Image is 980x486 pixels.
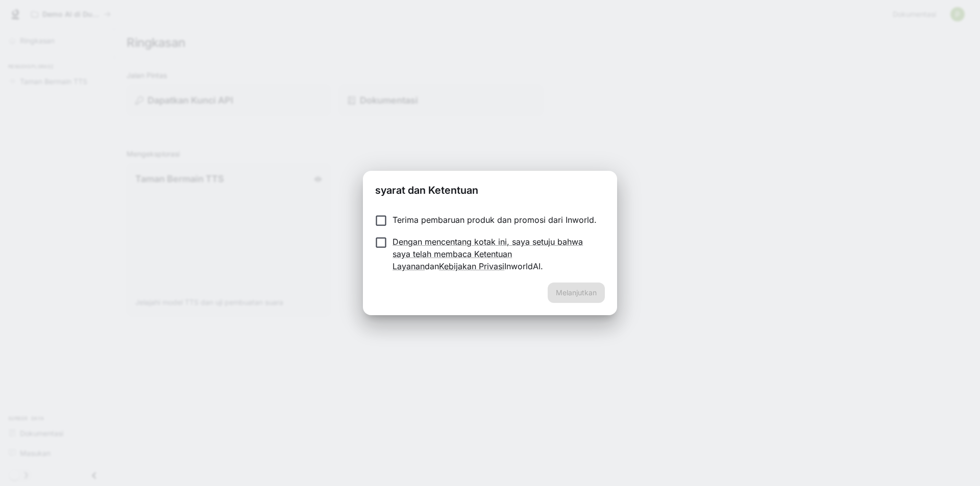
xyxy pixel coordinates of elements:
font: InworldAI [504,261,541,271]
font: Terima pembaruan produk dan promosi dari Inworld. [393,215,597,225]
font: dan [425,261,439,271]
a: Dengan mencentang kotak ini, saya setuju bahwa saya telah membaca Ketentuan Layanan [393,237,583,271]
font: syarat dan Ketentuan [375,184,478,196]
font: . [541,261,543,271]
a: Kebijakan Privasi [439,261,504,271]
